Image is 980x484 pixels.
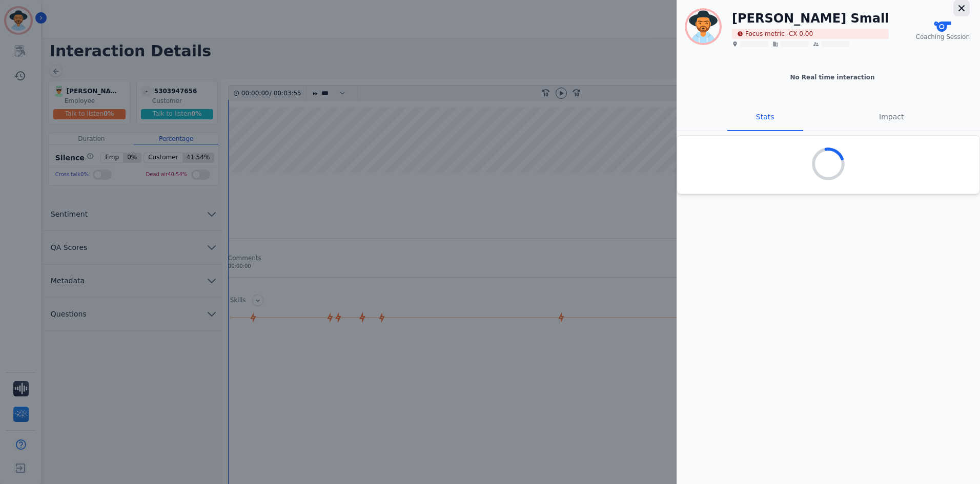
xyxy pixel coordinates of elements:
span: Stats [756,113,774,121]
span: Coaching Session [916,33,970,41]
img: Rounded avatar [687,10,720,43]
h1: [PERSON_NAME] Small [732,10,889,27]
span: Impact [879,113,904,121]
span: Focus metric - CX 0.00 [732,29,889,39]
div: No Real time interaction [685,73,980,81]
